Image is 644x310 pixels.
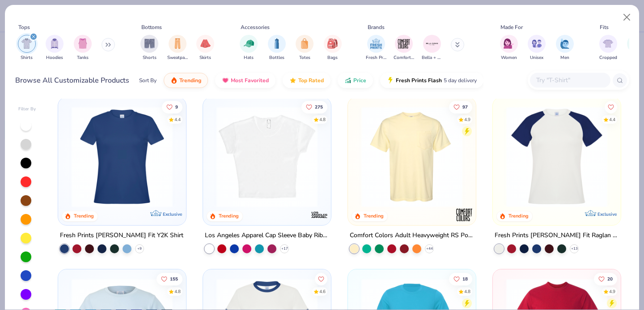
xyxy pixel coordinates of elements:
span: + 13 [571,246,577,251]
div: filter for Comfort Colors [394,35,414,61]
div: 4.9 [464,116,470,123]
img: trending.gif [170,77,178,84]
span: 18 [462,276,468,281]
span: Top Rated [298,77,324,84]
span: 9 [176,105,178,109]
div: filter for Shirts [18,35,36,61]
span: Women [501,54,517,61]
div: 4.6 [319,288,326,295]
span: Totes [299,54,310,61]
div: 4.8 [319,116,326,123]
div: filter for Men [556,35,574,61]
span: Hats [244,54,254,61]
button: Like [594,272,617,285]
span: Bags [327,54,338,61]
button: filter button [268,35,286,61]
span: Fresh Prints [366,54,386,61]
button: Like [449,101,472,113]
img: Cropped Image [603,38,613,49]
img: Bottles Image [272,38,282,49]
button: Like [162,101,183,113]
div: filter for Sweatpants [167,35,188,61]
span: Exclusive [597,211,616,217]
span: 20 [607,276,613,281]
span: Trending [179,77,201,84]
button: filter button [46,35,64,61]
div: Bottoms [141,23,162,31]
button: filter button [74,35,92,61]
button: Most Favorited [215,73,275,88]
span: Unisex [530,54,543,61]
div: 4.8 [464,288,470,295]
button: filter button [196,35,214,61]
div: filter for Women [500,35,518,61]
div: Fresh Prints [PERSON_NAME] Fit Raglan Shirt [495,230,619,241]
img: Bags Image [327,38,337,49]
img: 284e3bdb-833f-4f21-a3b0-720291adcbd9 [357,106,467,207]
div: Sort By [139,76,157,84]
button: Price [338,73,373,88]
img: f2b333be-1c19-4d0f-b003-dae84be201f4 [322,106,432,207]
span: Fresh Prints Flash [396,77,442,84]
img: Tanks Image [78,38,88,49]
span: 5 day delivery [444,75,477,86]
button: filter button [422,35,442,61]
div: filter for Shorts [140,35,158,61]
img: Fresh Prints Image [369,37,383,50]
button: filter button [599,35,617,61]
div: filter for Hats [240,35,258,61]
span: Cropped [599,54,617,61]
button: Like [449,272,472,285]
div: filter for Fresh Prints [366,35,386,61]
div: Filter By [18,106,36,113]
button: filter button [140,35,158,61]
button: filter button [500,35,518,61]
button: Close [619,9,636,26]
span: 97 [462,105,468,109]
div: Comfort Colors Adult Heavyweight RS Pocket T-Shirt [350,230,474,241]
span: Shorts [143,54,157,61]
button: Like [605,101,617,113]
span: + 9 [137,246,142,251]
div: filter for Skirts [196,35,214,61]
img: Los Angeles Apparel logo [310,205,328,223]
img: b0603986-75a5-419a-97bc-283c66fe3a23 [212,106,322,207]
img: Shorts Image [144,38,155,49]
img: Comfort Colors Image [397,37,411,50]
button: filter button [528,35,546,61]
span: Most Favorited [231,77,269,84]
img: d6d584ca-6ecb-4862-80f9-37d415fce208 [502,106,612,207]
div: filter for Bags [324,35,342,61]
span: Comfort Colors [394,54,414,61]
img: 6a9a0a85-ee36-4a89-9588-981a92e8a910 [67,106,177,207]
img: Hoodies Image [50,38,59,49]
div: 4.9 [609,288,615,295]
img: most_fav.gif [222,77,229,84]
img: f2707318-0607-4e9d-8b72-fe22b32ef8d9 [466,106,576,207]
button: filter button [18,35,36,61]
img: Shirts Image [21,38,32,49]
span: Hoodies [46,54,63,61]
span: Men [560,54,569,61]
div: filter for Hoodies [46,35,64,61]
img: Women Image [504,38,514,49]
img: Comfort Colors logo [455,205,473,223]
div: filter for Unisex [528,35,546,61]
img: Unisex Image [532,38,542,49]
span: 155 [170,276,178,281]
button: Like [315,272,327,285]
span: Exclusive [163,211,182,217]
button: filter button [296,35,314,61]
img: Hats Image [244,38,254,49]
span: Sweatpants [167,54,188,61]
button: filter button [556,35,574,61]
div: 4.4 [609,116,615,123]
img: flash.gif [387,77,394,84]
img: Totes Image [300,38,309,49]
div: 4.8 [175,288,181,295]
img: Bella + Canvas Image [425,37,439,50]
div: Browse All Customizable Products [15,75,129,86]
div: Fits [600,23,609,31]
span: + 44 [426,246,432,251]
span: + 17 [281,246,288,251]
